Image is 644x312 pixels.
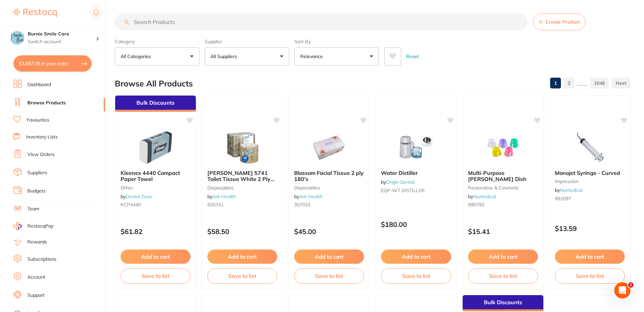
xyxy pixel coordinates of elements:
p: $180.00 [381,220,451,228]
button: Save to list [468,268,538,283]
button: Add to cart [381,250,451,264]
span: 1 [628,282,634,288]
span: Monojet Syringe - Curved [555,170,620,176]
b: SCOTT 5741 Toilet Tissue White 2 Ply PK400 [207,170,277,182]
p: $15.41 [468,228,538,235]
button: Save to list [555,268,625,283]
span: Create Product [545,19,580,25]
a: Support [27,292,45,299]
iframe: Intercom live chat [614,282,630,298]
small: impression [555,179,625,184]
a: Origin Dental [386,179,414,185]
small: disposables [294,185,364,190]
button: Add to cart [294,250,364,264]
img: RestocqPay [14,222,22,230]
a: Account [27,274,45,281]
label: Sort By [294,38,379,45]
button: All Categories [115,47,199,66]
a: Inventory Lists [26,134,58,140]
input: Search Products [115,14,527,30]
b: Kleenex 4440 Compact Paper Towel [121,170,190,182]
div: Bulk Discounts [463,295,543,311]
img: Monojet Syringe - Curved [568,131,612,164]
button: Save to list [294,268,364,283]
a: 1 [550,76,561,90]
h2: Browse All Products [115,79,193,88]
h4: Burnie Smile Care [28,31,96,37]
a: Team [27,206,39,212]
img: SCOTT 5741 Toilet Tissue White 2 Ply PK400 [221,131,264,164]
span: Multi-Purpose [PERSON_NAME] Dish [468,170,526,182]
p: ...... [577,79,587,87]
img: Multi-Purpose Dappen Dish [481,131,525,164]
img: Restocq Logo [14,9,57,17]
button: $3,687.08 in your order [14,55,92,72]
a: View Orders [27,151,55,158]
a: Restocq Logo [14,5,57,21]
span: Water Distiller [381,170,418,176]
span: EQP-WT DISTILLER [381,187,425,193]
button: Add to cart [468,250,538,264]
a: Suppliers [27,170,47,176]
button: Save to list [207,268,277,283]
span: by [381,179,414,185]
img: Water Distiller [394,131,438,164]
img: Kleenex 4440 Compact Paper Towel [134,131,178,164]
a: Dashboard [27,81,51,88]
div: Bulk Discounts [115,96,196,112]
small: restorative & cosmetic [468,185,538,190]
span: by [294,193,323,200]
button: Relevance [294,47,379,66]
small: other [121,185,190,190]
span: by [207,193,236,200]
p: $13.59 [555,225,625,232]
a: Subscriptions [27,256,56,263]
span: by [468,193,496,200]
p: $58.50 [207,228,277,235]
span: [PERSON_NAME] 5741 Toilet Tissue White 2 Ply PK400 [207,170,275,189]
button: Create Product [533,14,586,30]
button: Add to cart [207,250,277,264]
span: 990793 [468,202,484,208]
button: Reset [404,47,421,66]
label: Supplier [205,38,289,45]
label: Category [115,38,199,45]
a: 1046 [590,76,609,90]
a: Favourites [27,117,49,124]
a: 2 [564,76,574,90]
p: All Suppliers [210,53,240,60]
b: Multi-Purpose Dappen Dish [468,170,538,182]
a: Numedical [560,187,583,193]
span: by [121,193,152,200]
a: RestocqPay [14,222,53,230]
a: Ark Health [212,193,236,200]
button: Save to list [121,268,190,283]
small: disposables [207,185,277,190]
span: Kleenex 4440 Compact Paper Towel [121,170,180,182]
img: Burnie Smile Care [10,31,24,45]
p: $61.82 [121,228,190,235]
a: Ark Health [299,193,323,200]
button: Save to list [381,268,451,283]
a: Budgets [27,188,46,194]
a: Dental Zone [126,193,152,200]
span: 655741 [207,202,224,208]
img: Blossom Facial Tissue 2 ply 180's [307,131,351,164]
span: RestocqPay [27,223,53,230]
p: Switch account [28,38,96,45]
p: Relevance [300,53,326,60]
button: Add to cart [121,250,190,264]
a: Browse Products [27,100,66,106]
span: Blossom Facial Tissue 2 ply 180's [294,170,364,182]
span: 991097 [555,196,571,202]
p: All Categories [121,53,154,60]
b: Water Distiller [381,170,451,176]
b: Monojet Syringe - Curved [555,170,625,176]
button: All Suppliers [205,47,289,66]
b: Blossom Facial Tissue 2 ply 180's [294,170,364,182]
span: by [555,187,583,193]
span: 357023 [294,202,310,208]
button: Add to cart [555,250,625,264]
a: Numedical [473,193,496,200]
a: Rewards [27,239,47,245]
